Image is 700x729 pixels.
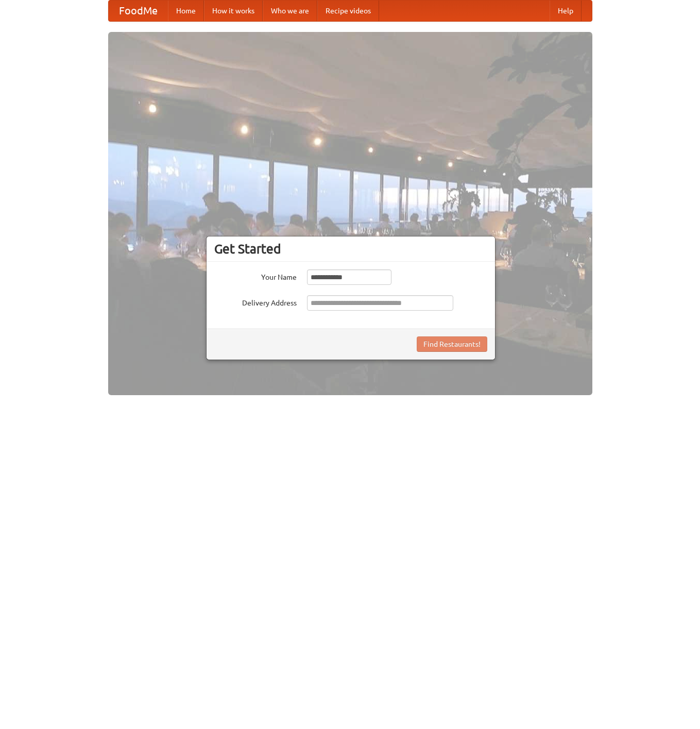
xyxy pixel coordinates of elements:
[214,269,297,282] label: Your Name
[417,336,487,352] button: Find Restaurants!
[214,241,487,257] h3: Get Started
[550,1,582,21] a: Help
[168,1,204,21] a: Home
[214,295,297,308] label: Delivery Address
[263,1,317,21] a: Who we are
[317,1,379,21] a: Recipe videos
[109,1,168,21] a: FoodMe
[204,1,263,21] a: How it works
